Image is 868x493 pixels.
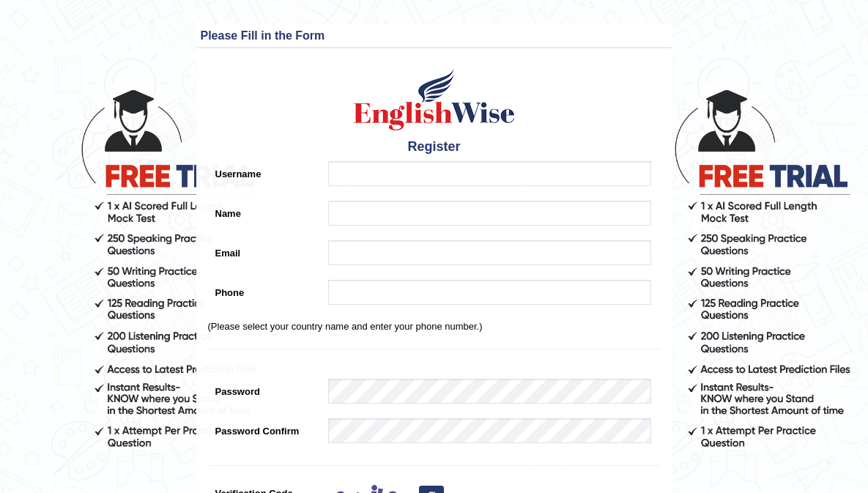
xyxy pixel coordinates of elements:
[208,379,322,399] label: Password
[208,319,661,333] p: (Please select your country name and enter your phone number.)
[208,280,322,300] label: Phone
[208,201,322,220] label: Name
[208,240,322,260] label: Email
[351,67,518,133] img: Logo of English Wise create a new account for intelligent practice with AI
[208,418,322,438] label: Password Confirm
[208,161,322,181] label: Username
[208,140,661,155] h4: Register
[201,29,668,42] h3: Please Fill in the Form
